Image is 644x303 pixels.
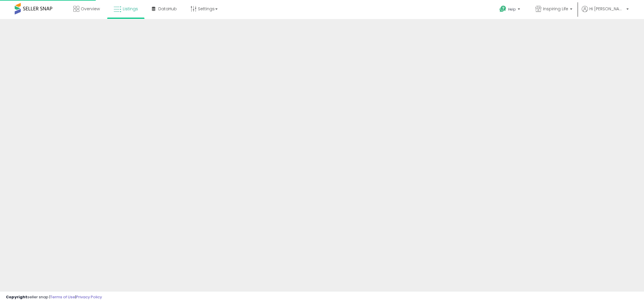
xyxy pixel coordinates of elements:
[582,6,629,19] a: Hi [PERSON_NAME]
[495,1,526,19] a: Help
[499,5,507,13] i: Get Help
[158,6,177,12] span: DataHub
[81,6,100,12] span: Overview
[543,6,568,12] span: Inspiring Life
[589,6,625,12] span: Hi [PERSON_NAME]
[508,7,516,12] span: Help
[123,6,138,12] span: Listings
